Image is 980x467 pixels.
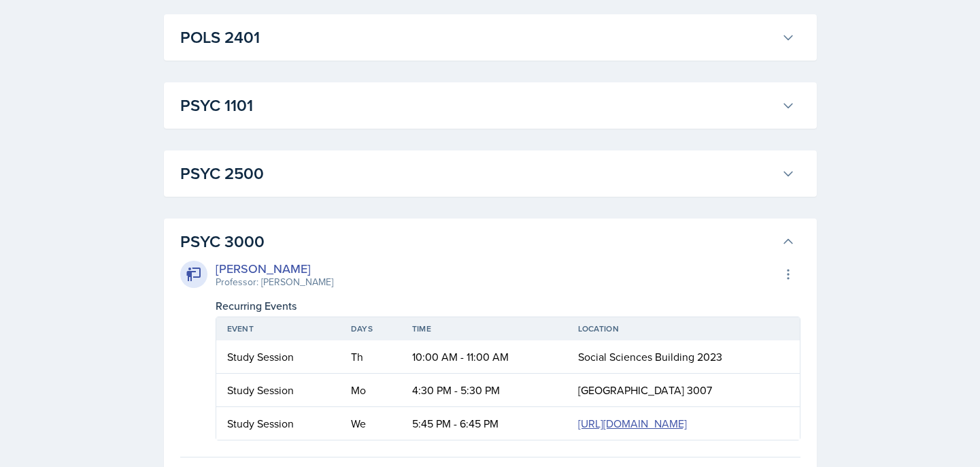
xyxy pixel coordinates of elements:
[216,275,333,289] div: Professor: [PERSON_NAME]
[178,227,798,257] button: PSYC 3000
[401,317,567,340] th: Time
[401,340,567,374] td: 10:00 AM - 11:00 AM
[227,349,329,365] div: Study Session
[401,374,567,407] td: 4:30 PM - 5:30 PM
[340,407,401,440] td: We
[216,297,800,314] div: Recurring Events
[567,317,800,340] th: Location
[340,317,401,340] th: Days
[178,91,798,120] button: PSYC 1101
[180,25,776,50] h3: POLS 2401
[401,407,567,440] td: 5:45 PM - 6:45 PM
[340,340,401,374] td: Th
[180,161,776,186] h3: PSYC 2500
[180,93,776,118] h3: PSYC 1101
[180,229,776,254] h3: PSYC 3000
[340,374,401,407] td: Mo
[227,382,329,398] div: Study Session
[178,159,798,189] button: PSYC 2500
[578,349,722,364] span: Social Sciences Building 2023
[216,259,333,278] div: [PERSON_NAME]
[578,416,687,431] a: [URL][DOMAIN_NAME]
[216,317,340,340] th: Event
[578,383,712,398] span: [GEOGRAPHIC_DATA] 3007
[178,22,798,52] button: POLS 2401
[227,415,329,432] div: Study Session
